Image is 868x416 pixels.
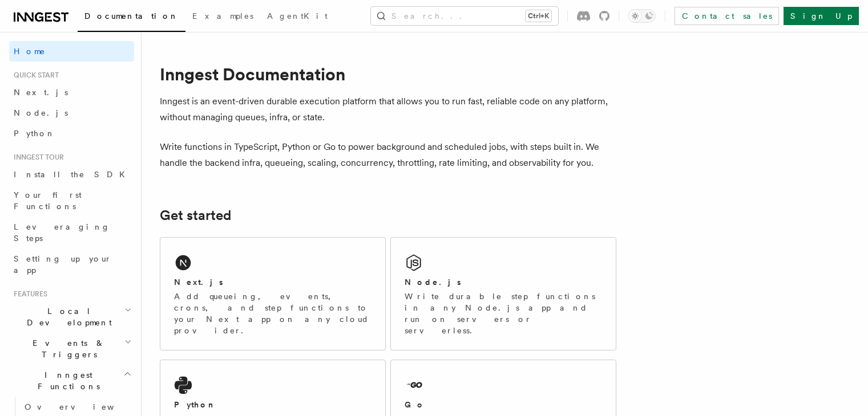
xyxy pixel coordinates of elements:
span: Home [14,46,46,57]
p: Write functions in TypeScript, Python or Go to power background and scheduled jobs, with steps bu... [160,139,616,171]
a: Home [9,41,134,62]
span: Overview [25,402,142,411]
span: Inngest Functions [9,369,123,392]
span: Your first Functions [14,190,82,211]
a: Examples [185,3,260,31]
h2: Next.js [174,276,223,288]
a: Node.js [9,103,134,123]
a: Get started [160,207,231,223]
span: Features [9,289,47,299]
a: Node.jsWrite durable step functions in any Node.js app and run on servers or serverless. [390,237,616,350]
span: Local Development [9,305,124,328]
p: Inngest is an event-driven durable execution platform that allows you to run fast, reliable code ... [160,93,616,125]
span: Documentation [84,11,179,21]
h2: Node.js [405,276,461,288]
kbd: Ctrl+K [526,10,551,22]
a: Next.js [9,82,134,103]
a: AgentKit [260,3,334,31]
h2: Python [174,399,216,410]
span: Inngest tour [9,153,64,162]
button: Search...Ctrl+K [371,7,558,25]
span: Setting up your app [14,254,112,275]
a: Setting up your app [9,248,134,280]
span: AgentKit [267,11,328,21]
button: Toggle dark mode [628,9,656,23]
span: Events & Triggers [9,337,124,360]
span: Install the SDK [14,170,132,179]
a: Contact sales [675,7,779,25]
a: Your first Functions [9,185,134,217]
span: Next.js [14,88,68,97]
button: Local Development [9,301,134,333]
span: Node.js [14,108,68,117]
a: Python [9,123,134,144]
p: Write durable step functions in any Node.js app and run on servers or serverless. [405,291,602,336]
p: Add queueing, events, crons, and step functions to your Next app on any cloud provider. [174,291,372,336]
span: Quick start [9,71,59,80]
a: Sign Up [784,7,859,25]
a: Install the SDK [9,164,134,185]
h2: Go [405,399,425,410]
a: Leveraging Steps [9,217,134,248]
button: Events & Triggers [9,333,134,365]
a: Next.jsAdd queueing, events, crons, and step functions to your Next app on any cloud provider. [160,237,386,350]
button: Inngest Functions [9,365,134,397]
a: Documentation [78,3,185,32]
h1: Inngest Documentation [160,64,616,84]
span: Python [14,129,55,138]
span: Leveraging Steps [14,222,110,243]
span: Examples [192,11,253,21]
